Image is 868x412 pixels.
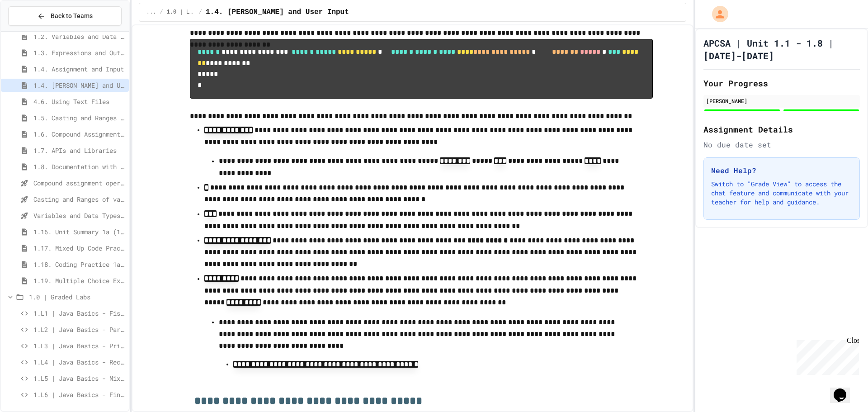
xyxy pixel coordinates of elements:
span: 1.4. [PERSON_NAME] and User Input [33,81,125,90]
iframe: chat widget [793,336,859,375]
span: 4.6. Using Text Files [33,97,125,106]
span: 1.17. Mixed Up Code Practice 1.1-1.6 [33,243,125,253]
button: Back to Teams [8,6,122,26]
div: [PERSON_NAME] [706,97,857,105]
span: 1.18. Coding Practice 1a (1.1-1.6) [33,260,125,269]
h1: APCSA | Unit 1.1 - 1.8 | [DATE]-[DATE] [703,37,860,62]
span: 1.L4 | Java Basics - Rectangle Lab [33,357,125,367]
span: / [160,9,163,16]
span: 1.L2 | Java Basics - Paragraphs Lab [33,325,125,334]
div: Chat with us now!Close [4,4,62,57]
h2: Assignment Details [703,123,860,136]
span: 1.4. [PERSON_NAME] and User Input [206,7,349,18]
span: 1.3. Expressions and Output [New] [33,48,125,57]
span: Compound assignment operators - Quiz [33,178,125,188]
span: 1.L3 | Java Basics - Printing Code Lab [33,341,125,350]
span: 1.19. Multiple Choice Exercises for Unit 1a (1.1-1.6) [33,276,125,285]
h3: Need Help? [711,165,852,176]
div: My Account [703,4,731,24]
iframe: chat widget [830,376,859,403]
p: Switch to "Grade View" to access the chat feature and communicate with your teacher for help and ... [711,180,852,207]
span: Variables and Data Types - Quiz [33,211,125,220]
span: 1.L1 | Java Basics - Fish Lab [33,308,125,318]
span: 1.2. Variables and Data Types [33,32,125,41]
span: 1.L5 | Java Basics - Mixed Number Lab [33,374,125,383]
span: 1.8. Documentation with Comments and Preconditions [33,162,125,171]
span: Back to Teams [51,11,93,21]
span: 1.5. Casting and Ranges of Values [33,113,125,123]
span: 1.7. APIs and Libraries [33,146,125,155]
div: No due date set [703,139,860,150]
span: 1.16. Unit Summary 1a (1.1-1.6) [33,227,125,237]
span: 1.4. Assignment and Input [33,64,125,74]
span: 1.0 | Lessons and Notes [167,9,195,16]
span: 1.L6 | Java Basics - Final Calculator Lab [33,390,125,399]
span: 1.0 | Graded Labs [29,292,125,302]
span: Casting and Ranges of variables - Quiz [33,194,125,204]
span: 1.6. Compound Assignment Operators [33,129,125,139]
h2: Your Progress [703,77,860,90]
span: / [199,9,202,16]
span: ... [146,9,156,16]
